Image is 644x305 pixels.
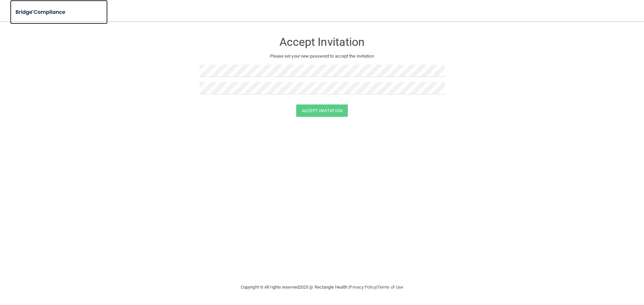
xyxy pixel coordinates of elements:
[350,285,376,290] a: Privacy Policy
[200,36,444,48] h3: Accept Invitation
[205,52,439,60] p: Please set your new password to accept the invitation
[200,277,444,298] div: Copyright © All rights reserved 2025 @ Rectangle Health | |
[10,5,72,19] img: bridge_compliance_login_screen.278c3ca4.svg
[377,285,403,290] a: Terms of Use
[296,104,348,117] button: Accept Invitation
